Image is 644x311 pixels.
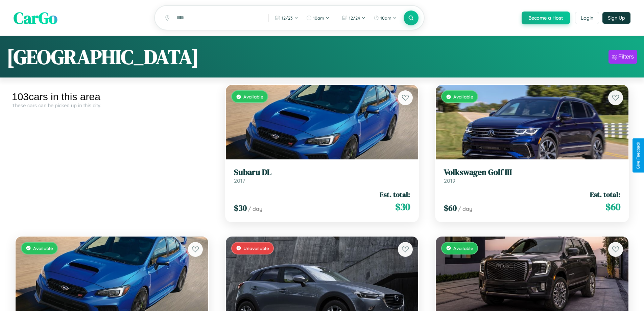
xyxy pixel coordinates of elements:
span: 10am [380,15,391,21]
span: 12 / 23 [282,15,293,21]
div: These cars can be picked up in this city. [12,103,212,108]
span: $ 30 [395,200,410,214]
span: 2017 [234,177,245,184]
button: 12/24 [339,13,369,23]
span: 12 / 24 [349,15,360,21]
button: 10am [303,13,333,23]
span: 2019 [444,177,455,184]
button: Sign Up [602,12,630,24]
span: Unavailable [243,245,269,251]
div: Filters [618,53,634,60]
span: Available [453,245,473,251]
span: / day [458,205,472,212]
button: Become a Host [522,12,570,24]
span: $ 60 [605,200,620,214]
a: Subaru DL2017 [234,168,410,184]
span: $ 60 [444,202,457,214]
div: 103 cars in this area [12,91,212,103]
span: Available [243,94,263,99]
span: 10am [313,15,324,21]
span: CarGo [14,7,57,29]
button: Login [575,12,599,24]
span: Available [453,94,473,99]
h3: Subaru DL [234,168,410,177]
div: Give Feedback [636,142,641,169]
span: $ 30 [234,202,247,214]
button: 10am [370,13,400,23]
h3: Volkswagen Golf III [444,168,620,177]
h1: [GEOGRAPHIC_DATA] [7,43,199,71]
span: Est. total: [590,190,620,199]
span: / day [248,205,262,212]
button: Filters [609,50,637,64]
a: Volkswagen Golf III2019 [444,168,620,184]
span: Est. total: [380,190,410,199]
span: Available [33,245,53,251]
button: 12/23 [271,13,302,23]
